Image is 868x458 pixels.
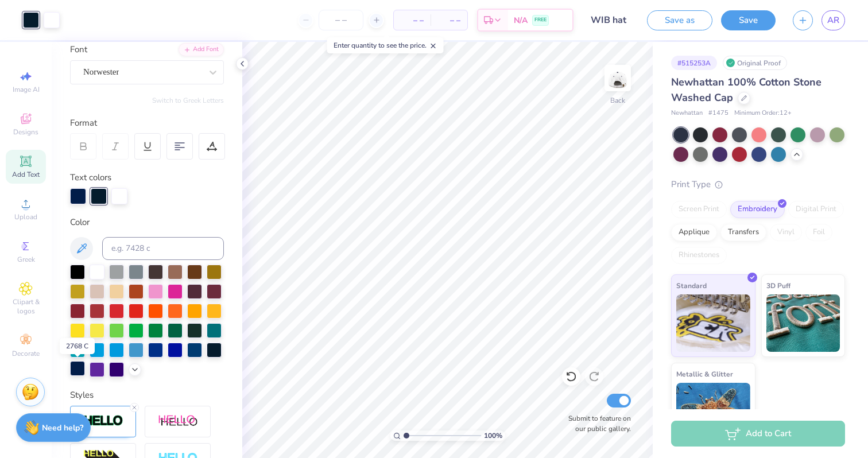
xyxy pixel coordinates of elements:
[671,201,727,218] div: Screen Print
[730,201,785,218] div: Embroidery
[610,95,625,106] div: Back
[327,37,444,53] div: Enter quantity to see the price.
[766,280,790,292] span: 3D Puff
[721,10,776,30] button: Save
[70,216,224,229] div: Color
[158,414,198,429] img: Shadow
[788,201,844,218] div: Digital Print
[827,14,839,27] span: AR
[770,224,802,241] div: Vinyl
[606,67,629,90] img: Back
[179,43,224,56] div: Add Font
[734,108,792,118] span: Minimum Order: 12 +
[671,75,821,104] span: Newhattan 100% Cotton Stone Washed Cap
[671,56,717,70] div: # 515253A
[821,10,845,30] a: AR
[70,171,111,184] label: Text colors
[671,224,717,241] div: Applique
[70,389,224,402] div: Styles
[60,338,95,354] div: 2768 C
[671,247,727,264] div: Rhinestones
[708,108,728,118] span: # 1475
[13,127,38,137] span: Designs
[676,294,750,352] img: Standard
[671,178,845,191] div: Print Type
[805,224,832,241] div: Foil
[484,430,502,441] span: 100 %
[676,368,733,380] span: Metallic & Glitter
[17,255,35,264] span: Greek
[514,14,528,26] span: N/A
[720,224,766,241] div: Transfers
[534,16,547,24] span: FREE
[13,85,40,94] span: Image AI
[42,422,83,433] strong: Need help?
[12,349,40,358] span: Decorate
[562,413,631,434] label: Submit to feature on our public gallery.
[766,294,840,352] img: 3D Puff
[676,280,707,292] span: Standard
[723,56,787,70] div: Original Proof
[70,117,225,130] div: Format
[401,14,424,26] span: – –
[582,9,638,32] input: Untitled Design
[647,10,712,30] button: Save as
[6,297,46,316] span: Clipart & logos
[671,108,703,118] span: Newhattan
[152,96,224,105] button: Switch to Greek Letters
[437,14,460,26] span: – –
[70,43,87,56] label: Font
[14,212,37,222] span: Upload
[102,237,224,260] input: e.g. 7428 c
[83,414,123,428] img: Stroke
[12,170,40,179] span: Add Text
[676,383,750,440] img: Metallic & Glitter
[319,10,363,30] input: – –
